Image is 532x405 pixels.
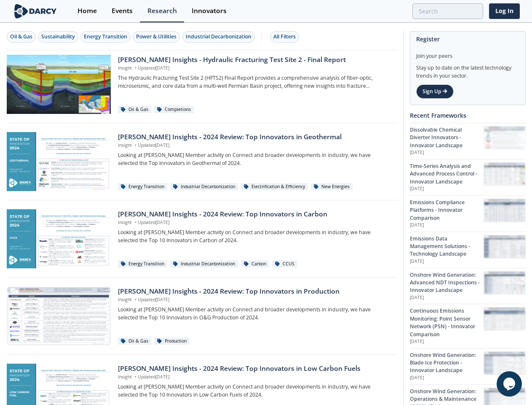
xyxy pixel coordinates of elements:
div: Completions [154,106,194,113]
a: Sign Up [416,84,454,99]
a: Onshore Wind Generation: Advanced NDT Inspections - Innovator Landscape [DATE] Onshore Wind Gener... [410,268,526,304]
div: Emissions Compliance Platforms - Innovator Comparison [410,199,484,222]
div: Recent Frameworks [410,108,526,123]
div: Industrial Decarbonization [186,33,251,40]
div: Energy Transition [118,183,167,191]
a: Emissions Data Management Solutions - Technology Landscape [DATE] Emissions Data Management Solut... [410,232,526,268]
p: Looking at [PERSON_NAME] Member activity on Connect and broader developments in industry, we have... [118,151,391,167]
a: Darcy Insights - 2024 Review: Top Innovators in Geothermal preview [PERSON_NAME] Insights - 2024 ... [7,132,398,191]
div: Industrial Decarbonization [170,260,238,268]
p: Looking at [PERSON_NAME] Member activity on Connect and broader developments in industry, we have... [118,383,391,399]
div: Power & Utilities [136,33,176,40]
span: • [133,219,138,225]
div: Onshore Wind Generation: Advanced NDT Inspections - Innovator Landscape [410,271,484,294]
div: [PERSON_NAME] Insights - 2024 Review: Top Innovators in Production [118,286,391,297]
a: Dissolvable Chemical Diverter Innovators - Innovator Landscape [DATE] Dissolvable Chemical Divert... [410,123,526,159]
span: • [133,297,138,302]
span: • [133,142,138,148]
span: • [133,65,138,71]
div: Innovators [192,8,227,14]
p: [DATE] [410,186,484,192]
p: Insight Updated [DATE] [118,65,391,72]
a: Emissions Compliance Platforms - Innovator Comparison [DATE] Emissions Compliance Platforms - Inn... [410,195,526,232]
div: Oil & Gas [10,33,32,40]
p: The Hydraulic Fracturing Test Site 2 (HFTS2) Final Report provides a comprehensive analysis of fi... [118,74,391,90]
div: All Filters [273,33,296,40]
a: Log In [489,3,520,19]
p: [DATE] [410,222,484,229]
button: Energy Transition [80,31,131,43]
div: Industrial Decarbonization [170,183,238,191]
img: logo-wide.svg [13,4,59,19]
p: [DATE] [410,375,484,381]
div: Continuous Emissions Monitoring: Point Sensor Network (PSN) - Innovator Comparison [410,307,484,338]
div: Register [416,32,519,46]
button: Industrial Decarbonization [182,31,255,43]
div: [PERSON_NAME] Insights - Hydraulic Fracturing Test Site 2 - Final Report [118,55,391,65]
div: Join your peers [416,46,519,60]
div: Oil & Gas [118,337,151,345]
div: Production [154,337,190,345]
input: Advanced Search [412,3,483,19]
div: [PERSON_NAME] Insights - 2024 Review: Top Innovators in Geothermal [118,132,391,142]
a: Darcy Insights - Hydraulic Fracturing Test Site 2 - Final Report preview [PERSON_NAME] Insights -... [7,55,398,114]
p: [DATE] [410,149,484,156]
div: CCUS [272,260,297,268]
p: [DATE] [410,338,484,345]
button: Sustainability [38,31,78,43]
a: Darcy Insights - 2024 Review: Top Innovators in Carbon preview [PERSON_NAME] Insights - 2024 Revi... [7,209,398,268]
a: Continuous Emissions Monitoring: Point Sensor Network (PSN) - Innovator Comparison [DATE] Continu... [410,304,526,348]
div: Research [147,8,177,14]
div: Onshore Wind Generation: Blade Ice Protection - Innovator Landscape [410,351,484,375]
a: Darcy Insights - 2024 Review: Top Innovators in Production preview [PERSON_NAME] Insights - 2024 ... [7,286,398,346]
div: Events [112,8,133,14]
p: [DATE] [410,258,484,265]
div: Home [78,8,97,14]
button: Oil & Gas [7,31,36,43]
p: [DATE] [410,294,484,301]
div: Energy Transition [118,260,167,268]
a: Time-Series Analysis and Advanced Process Control - Innovator Landscape [DATE] Time-Series Analys... [410,159,526,195]
div: Dissolvable Chemical Diverter Innovators - Innovator Landscape [410,126,484,149]
div: Time-Series Analysis and Advanced Process Control - Innovator Landscape [410,162,484,186]
div: Oil & Gas [118,106,151,113]
div: Sustainability [41,33,75,40]
div: [PERSON_NAME] Insights - 2024 Review: Top Innovators in Carbon [118,209,391,219]
div: Electrification & Efficiency [241,183,308,191]
p: Insight Updated [DATE] [118,374,391,381]
div: Stay up to date on the latest technology trends in your sector. [416,60,519,80]
div: Energy Transition [84,33,127,40]
p: Insight Updated [DATE] [118,297,391,303]
a: Onshore Wind Generation: Blade Ice Protection - Innovator Landscape [DATE] Onshore Wind Generatio... [410,348,526,384]
span: • [133,374,138,380]
button: Power & Utilities [133,31,180,43]
div: Emissions Data Management Solutions - Technology Landscape [410,235,484,258]
div: [PERSON_NAME] Insights - 2024 Review: Top Innovators in Low Carbon Fuels [118,364,391,374]
p: Insight Updated [DATE] [118,219,391,226]
button: All Filters [270,31,299,43]
p: Looking at [PERSON_NAME] Member activity on Connect and broader developments in industry, we have... [118,306,391,321]
p: Insight Updated [DATE] [118,142,391,149]
iframe: chat widget [497,371,524,397]
p: Looking at [PERSON_NAME] Member activity on Connect and broader developments in industry, we have... [118,229,391,244]
div: New Energies [311,183,353,191]
div: Carbon [241,260,269,268]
